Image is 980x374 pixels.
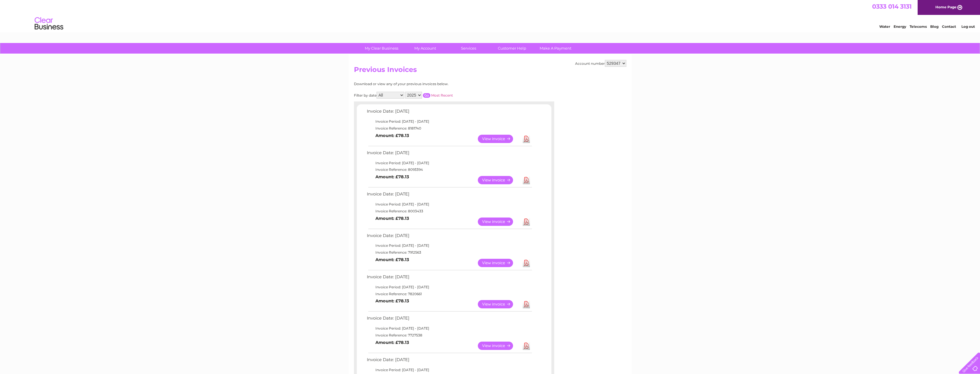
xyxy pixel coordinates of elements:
div: Account number [575,60,626,67]
td: Invoice Period: [DATE] - [DATE] [365,160,533,167]
a: View [478,259,520,267]
a: My Account [401,43,449,54]
td: Invoice Reference: 7912563 [365,249,533,256]
div: Clear Business is a trading name of Verastar Limited (registered in [GEOGRAPHIC_DATA] No. 3667643... [355,3,625,28]
a: Most Recent [431,93,453,97]
td: Invoice Period: [DATE] - [DATE] [365,284,533,291]
b: Amount: £78.13 [375,340,409,345]
img: logo.png [34,15,64,32]
a: My Clear Business [358,43,405,54]
b: Amount: £78.13 [375,257,409,262]
td: Invoice Date: [DATE] [365,190,533,201]
a: Download [523,218,530,226]
td: Invoice Period: [DATE] - [DATE] [365,367,533,373]
div: Filter by date [354,92,504,99]
td: Invoice Reference: 8003433 [365,208,533,215]
a: Download [523,135,530,143]
td: Invoice Date: [DATE] [365,107,533,118]
td: Invoice Reference: 8181740 [365,125,533,132]
td: Invoice Date: [DATE] [365,273,533,284]
b: Amount: £78.13 [375,298,409,303]
a: Water [879,24,890,29]
td: Invoice Date: [DATE] [365,232,533,242]
a: Make A Payment [532,43,579,54]
a: Download [523,259,530,267]
td: Invoice Date: [DATE] [365,356,533,367]
td: Invoice Date: [DATE] [365,149,533,160]
td: Invoice Reference: 8093394 [365,166,533,173]
b: Amount: £78.13 [375,174,409,179]
td: Invoice Reference: 7727538 [365,332,533,339]
td: Invoice Period: [DATE] - [DATE] [365,118,533,125]
div: Download or view any of your previous invoices below. [354,82,504,86]
td: Invoice Date: [DATE] [365,314,533,325]
td: Invoice Reference: 7820661 [365,291,533,297]
a: Download [523,176,530,184]
a: Energy [894,24,906,29]
td: Invoice Period: [DATE] - [DATE] [365,201,533,208]
b: Amount: £78.13 [375,216,409,221]
a: View [478,342,520,350]
td: Invoice Period: [DATE] - [DATE] [365,242,533,249]
a: Customer Help [488,43,536,54]
a: Download [523,300,530,308]
a: Download [523,342,530,350]
td: Invoice Period: [DATE] - [DATE] [365,325,533,332]
a: Blog [930,24,939,29]
a: Contact [942,24,956,29]
a: View [478,135,520,143]
a: 0333 014 3131 [872,3,912,10]
a: View [478,218,520,226]
a: View [478,176,520,184]
b: Amount: £78.13 [375,133,409,138]
a: View [478,300,520,308]
h2: Previous Invoices [354,66,626,77]
a: Log out [961,24,975,29]
a: Services [445,43,492,54]
a: Telecoms [910,24,927,29]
